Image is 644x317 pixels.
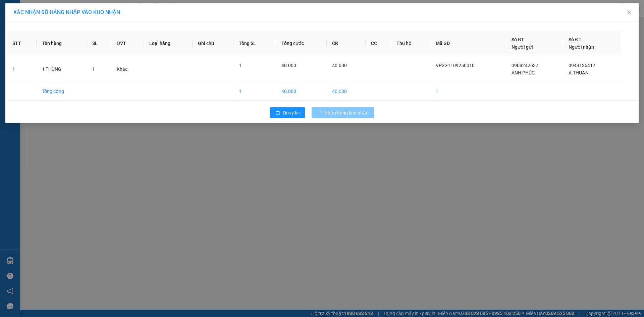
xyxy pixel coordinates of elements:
th: CR [327,31,366,56]
td: 1 [430,82,506,101]
th: Mã GD [430,31,506,56]
button: Nhập hàng kho nhận [312,107,374,118]
button: Close [620,3,639,22]
span: 0949136417 [569,63,595,68]
span: VPSG1109250010 [436,63,475,68]
th: Tổng SL [233,31,276,56]
td: 1 [233,82,276,101]
th: Loại hàng [144,31,193,56]
td: 1 [7,56,37,82]
span: Người nhận [569,44,594,50]
button: rollbackQuay lại [270,107,305,118]
span: Số ĐT [569,37,581,42]
th: Tên hàng [37,31,87,56]
th: Tổng cước [276,31,327,56]
td: Tổng cộng [37,82,87,101]
span: rollback [275,110,280,116]
span: A.THUẬN [569,70,589,75]
th: Ghi chú [193,31,233,56]
span: XÁC NHẬN SỐ HÀNG NHẬP VÀO KHO NHẬN [13,9,120,15]
td: 1 THÙNG [37,56,87,82]
span: 40.000 [281,63,296,68]
span: close [627,10,632,15]
span: Nhập hàng kho nhận [324,109,369,116]
span: 0908242637 [512,63,538,68]
span: 1 [239,63,241,68]
th: SL [87,31,111,56]
th: STT [7,31,37,56]
span: Người gửi [512,44,533,50]
th: Thu hộ [391,31,430,56]
span: Quay lại [283,109,300,116]
span: loading [317,110,324,115]
td: Khác [111,56,144,82]
span: 1 [92,66,95,72]
th: ĐVT [111,31,144,56]
td: 40.000 [276,82,327,101]
th: CC [366,31,391,56]
span: 40.000 [332,63,347,68]
span: Số ĐT [512,37,524,42]
span: ANH PHÚC [512,70,535,75]
td: 40.000 [327,82,366,101]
